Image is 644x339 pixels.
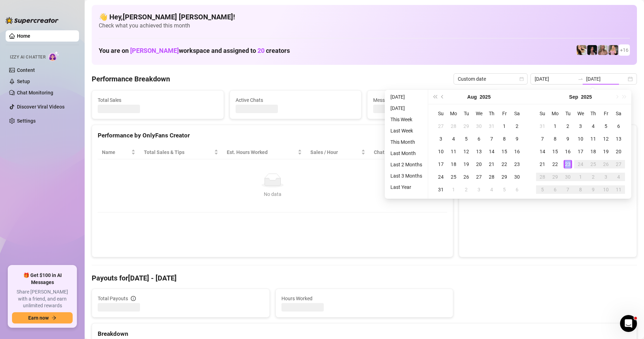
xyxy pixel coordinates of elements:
span: Check what you achieved this month [99,22,630,30]
th: Total Sales & Tips [140,146,223,159]
span: swap-right [578,76,583,82]
th: Sales / Hour [306,146,369,159]
span: 20 [257,47,265,54]
button: Earn nowarrow-right [12,312,73,323]
span: [PERSON_NAME] [130,47,179,54]
span: arrow-right [51,315,56,320]
img: AI Chatter [48,51,59,61]
span: 🎁 Get $100 in AI Messages [12,272,73,286]
input: Start date [535,75,575,83]
img: Baby (@babyyyybellaa) [587,45,597,55]
span: Chat Conversion [374,148,437,156]
th: Name [98,146,140,159]
span: Earn now [28,315,49,321]
span: to [578,76,583,82]
span: Izzy AI Chatter [10,54,45,61]
span: + 16 [620,46,628,54]
img: Kenzie (@dmaxkenzfree) [608,45,618,55]
img: Avry (@avryjennerfree) [577,45,587,55]
a: Chat Monitoring [17,90,53,95]
span: Name [102,148,130,156]
iframe: Intercom live chat [620,315,637,332]
img: Kenzie (@dmaxkenz) [598,45,608,55]
a: Setup [17,79,30,84]
span: info-circle [131,296,136,301]
h1: You are on workspace and assigned to creators [99,47,290,55]
a: Discover Viral Videos [17,104,65,110]
div: Performance by OnlyFans Creator [98,131,447,140]
div: Breakdown [98,329,631,339]
span: Share [PERSON_NAME] with a friend, and earn unlimited rewards [12,289,73,309]
th: Chat Conversion [370,146,447,159]
div: Sales by OnlyFans Creator [465,131,631,140]
span: Total Payouts [98,295,128,302]
span: Sales / Hour [310,148,359,156]
div: No data [105,190,440,198]
div: Est. Hours Worked [227,148,296,156]
a: Settings [17,118,36,124]
span: Messages Sent [373,96,493,104]
h4: Performance Breakdown [92,74,170,84]
span: Hours Worked [281,295,448,302]
span: Custom date [458,74,523,84]
span: Total Sales & Tips [144,148,213,156]
a: Home [17,33,30,39]
h4: Payouts for [DATE] - [DATE] [92,273,637,283]
input: End date [586,75,626,83]
span: calendar [520,77,524,81]
a: Content [17,67,35,73]
img: logo-BBDzfeDw.svg [6,17,59,24]
span: Total Sales [98,96,218,104]
h4: 👋 Hey, [PERSON_NAME] [PERSON_NAME] ! [99,12,630,22]
span: Active Chats [236,96,356,104]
